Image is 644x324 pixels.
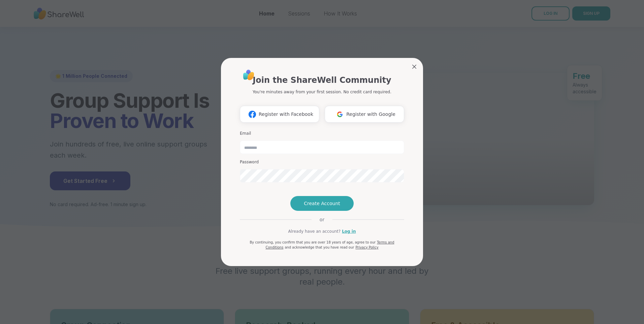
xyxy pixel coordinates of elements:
[250,240,376,244] span: By continuing, you confirm that you are over 18 years of age, agree to our
[265,240,394,249] a: Terms and Conditions
[240,131,404,136] h3: Email
[342,228,356,234] a: Log in
[288,228,341,234] span: Already have an account?
[240,159,404,165] h3: Password
[253,89,391,95] p: You're minutes away from your first session. No credit card required.
[285,246,354,249] span: and acknowledge that you have read our
[290,196,354,211] button: Create Account
[355,246,378,249] a: Privacy Policy
[246,108,259,121] img: ShareWell Logomark
[259,111,313,118] span: Register with Facebook
[304,200,340,207] span: Create Account
[240,106,319,123] button: Register with Facebook
[312,216,332,223] span: or
[333,108,346,121] img: ShareWell Logomark
[346,111,395,118] span: Register with Google
[253,74,391,86] h1: Join the ShareWell Community
[325,106,404,123] button: Register with Google
[241,67,256,83] img: ShareWell Logo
